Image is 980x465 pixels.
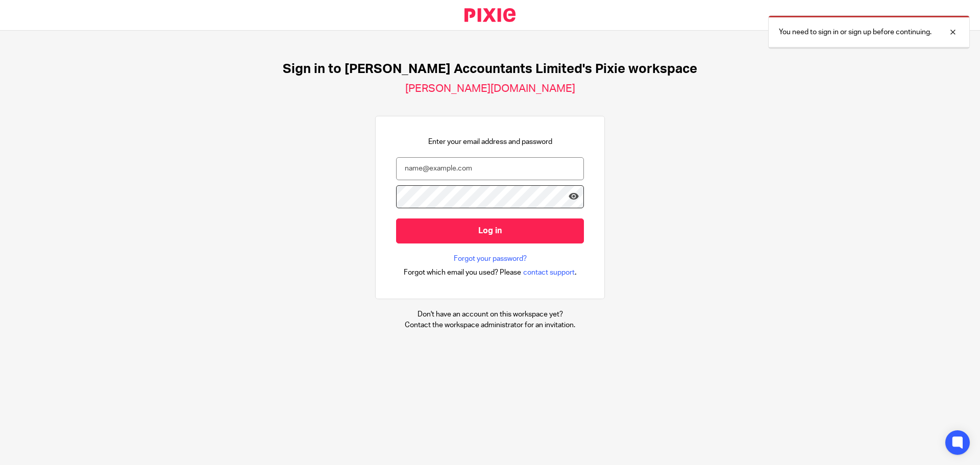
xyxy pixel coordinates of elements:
[454,254,527,264] a: Forgot your password?
[405,320,575,330] p: Contact the workspace administrator for an invitation.
[404,266,577,278] div: .
[396,218,584,243] input: Log in
[404,267,521,278] span: Forgot which email you used? Please
[405,309,575,320] p: Don't have an account on this workspace yet?
[283,61,697,77] h1: Sign in to [PERSON_NAME] Accountants Limited's Pixie workspace
[523,267,575,278] span: contact support
[428,137,552,147] p: Enter your email address and password
[396,157,584,180] input: name@example.com
[779,27,932,37] p: You need to sign in or sign up before continuing.
[405,82,575,95] h2: [PERSON_NAME][DOMAIN_NAME]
